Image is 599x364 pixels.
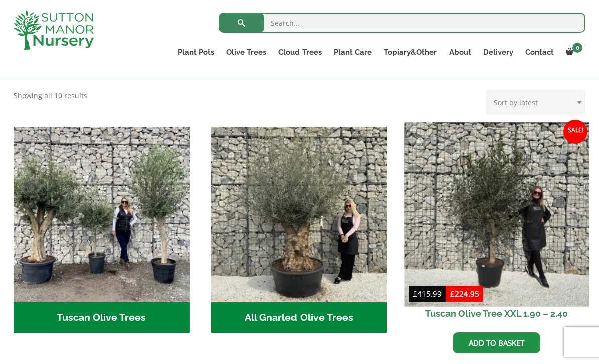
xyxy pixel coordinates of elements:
[453,332,540,353] a: Add to basket: “Tuscan Olive Tree XXL 1.90 - 2.40”
[443,45,477,59] a: About
[14,127,190,333] a: Visit product category Tuscan Olive Trees
[272,45,328,59] a: Cloud Trees
[563,120,587,144] span: Sale!
[378,45,443,59] a: Topiary&Other
[572,43,582,53] span: 0
[211,302,387,333] h2: All Gnarled Olive Trees
[450,289,479,299] bdi: 224.95
[450,289,455,299] span: £
[560,45,585,59] a: 0
[413,289,417,299] span: £
[14,302,190,333] h2: Tuscan Olive Trees
[477,45,519,59] a: Delivery
[519,45,560,59] a: Contact
[486,90,585,115] select: Shop order
[14,127,190,302] img: Tuscan Olive Trees
[219,13,585,33] input: Search...
[211,127,387,302] img: All Gnarled Olive Trees
[220,45,272,59] a: Olive Trees
[211,127,387,333] a: Visit product category All Gnarled Olive Trees
[409,302,585,325] h2: Tuscan Olive Tree XXL 1.90 – 2.40
[328,45,378,59] a: Plant Care
[404,122,589,306] img: Tuscan Olive Tree XXL 1.90 - 2.40
[172,45,220,59] a: Plant Pots
[14,90,87,102] p: Showing all 10 results
[14,10,94,50] img: logo
[409,127,585,325] a: Sale! Tuscan Olive Tree XXL 1.90 – 2.40
[413,289,442,299] bdi: 415.99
